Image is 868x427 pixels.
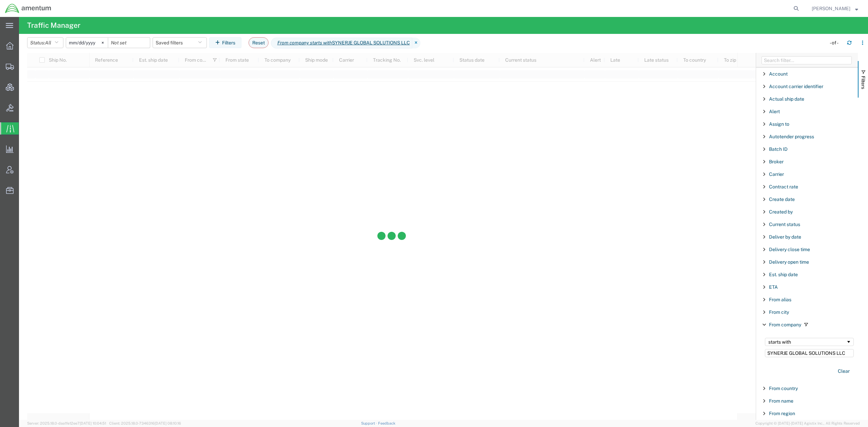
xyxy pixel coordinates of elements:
[769,309,789,315] span: From city
[153,37,207,48] button: Saved filters
[209,37,241,48] button: Filters
[769,398,793,404] span: From name
[769,234,801,240] span: Deliver by date
[765,349,854,357] input: Filter Value
[769,184,798,189] span: Contract rate
[108,38,150,48] input: Not set
[769,146,788,152] span: Batch ID
[769,322,801,327] span: From company
[378,421,395,425] a: Feedback
[765,338,854,346] div: Filtering operator
[27,421,106,425] span: Server: 2025.18.0-daa1fe12ee7
[769,222,800,227] span: Current status
[80,421,106,425] span: [DATE] 10:04:51
[769,297,791,302] span: From alias
[27,37,63,48] button: Status:All
[769,96,804,102] span: Actual ship date
[755,421,860,426] span: Copyright © [DATE]-[DATE] Agistix Inc., All Rights Reserved
[769,84,823,89] span: Account carrier identifier
[762,56,852,64] input: Filter Columns Input
[769,71,788,77] span: Account
[769,259,809,265] span: Delivery open time
[756,67,858,420] div: Filter List 67 Filters
[769,171,784,177] span: Carrier
[769,411,795,416] span: From region
[769,272,798,277] span: Est. ship date
[769,209,793,215] span: Created by
[812,5,850,12] span: Jason Champagne
[769,109,780,114] span: Alert
[271,38,412,48] span: From company starts with SYNERJE GLOBAL SOLUTIONS LLC
[834,366,854,377] button: Clear
[769,284,778,290] span: ETA
[769,197,795,202] span: Create date
[769,121,789,127] span: Assign to
[155,421,181,425] span: [DATE] 08:10:16
[27,17,80,34] h4: Traffic Manager
[5,3,52,14] img: logo
[361,421,378,425] a: Support
[769,159,784,164] span: Broker
[109,421,181,425] span: Client: 2025.18.0-7346316
[830,39,842,46] div: - of -
[769,386,798,391] span: From country
[768,339,846,345] div: starts with
[249,37,269,48] button: Reset
[861,76,866,89] span: Filters
[811,4,859,13] button: [PERSON_NAME]
[769,247,810,252] span: Delivery close time
[66,38,108,48] input: Not set
[769,134,814,139] span: Autotender progress
[45,40,51,45] span: All
[277,39,332,46] i: From company starts with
